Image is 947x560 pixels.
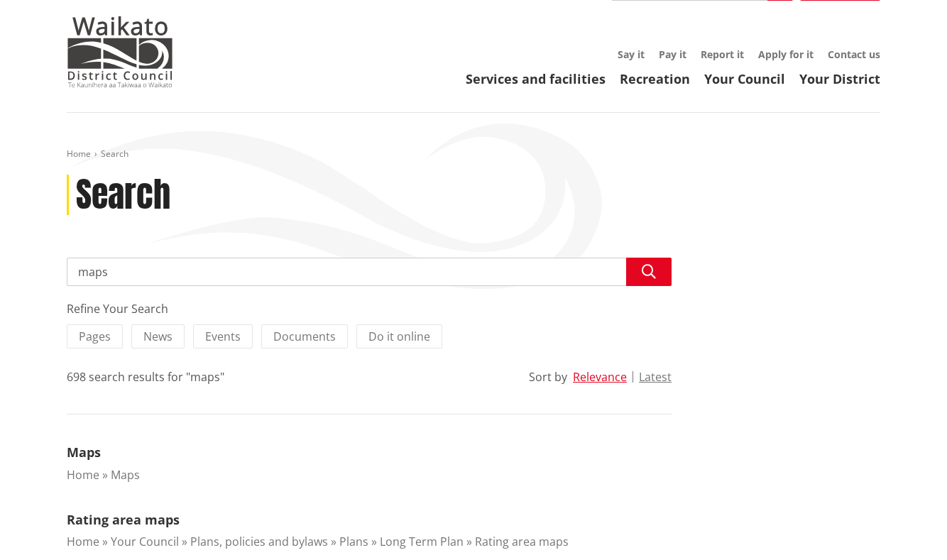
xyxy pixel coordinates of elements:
[190,534,328,549] a: Plans, policies and bylaws
[618,48,645,61] a: Say it
[828,48,880,61] a: Contact us
[67,534,99,549] a: Home
[799,70,880,87] a: Your District
[143,329,173,344] span: News
[701,48,744,61] a: Report it
[79,329,111,344] span: Pages
[67,148,91,160] a: Home
[67,148,880,160] nav: breadcrumb
[67,511,180,528] a: Rating area maps
[466,70,606,87] a: Services and facilities
[758,48,814,61] a: Apply for it
[659,48,686,61] a: Pay it
[205,329,241,344] span: Events
[380,534,464,549] a: Long Term Plan
[67,16,173,87] img: Waikato District Council - Te Kaunihera aa Takiwaa o Waikato
[67,300,672,317] div: Refine Your Search
[111,534,179,549] a: Your Council
[573,370,627,383] button: Relevance
[704,70,785,87] a: Your Council
[67,368,224,385] div: 698 search results for "maps"
[67,444,101,461] a: Maps
[620,70,690,87] a: Recreation
[101,148,128,160] span: Search
[368,329,430,344] span: Do it online
[882,500,933,551] iframe: Messenger Launcher
[529,368,567,385] div: Sort by
[339,534,368,549] a: Plans
[67,467,99,483] a: Home
[475,534,569,549] a: Rating area maps
[639,370,672,383] button: Latest
[76,175,170,216] h1: Search
[273,329,336,344] span: Documents
[111,467,140,483] a: Maps
[67,258,672,286] input: Search input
